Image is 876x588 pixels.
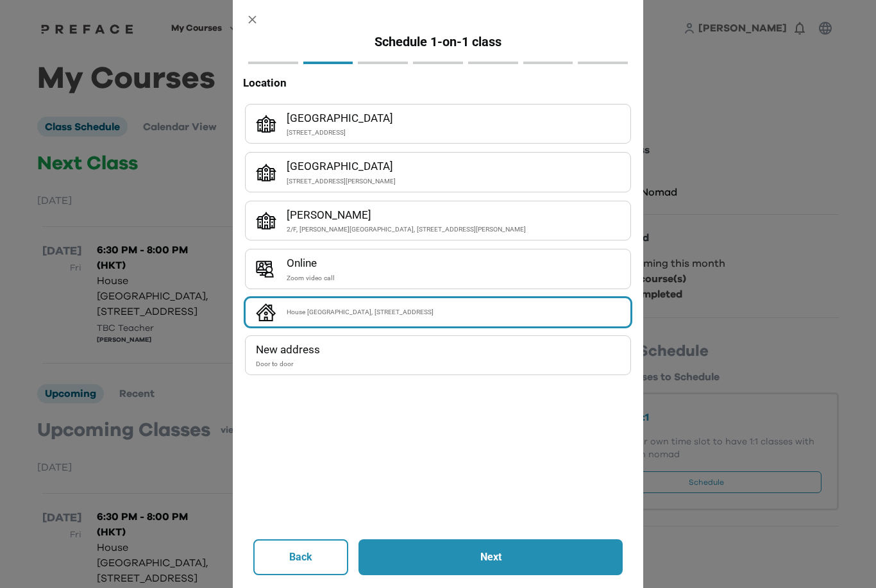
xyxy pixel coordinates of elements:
[287,273,620,283] div: Zoom video call
[243,34,633,50] h5: Schedule 1-on-1 class
[256,341,620,358] h6: New address
[246,336,630,374] div: New addressDoor to door
[243,74,633,92] h6: Location
[256,358,620,369] div: Door to door
[253,539,348,575] button: Back
[287,307,620,317] div: House [GEOGRAPHIC_DATA], [STREET_ADDRESS]
[287,224,620,235] div: 2/F, [PERSON_NAME][GEOGRAPHIC_DATA], [STREET_ADDRESS][PERSON_NAME]
[246,249,630,288] div: OnlineZoom video call
[287,176,620,187] div: [STREET_ADDRESS][PERSON_NAME]
[287,127,620,138] div: [STREET_ADDRESS]
[358,539,623,575] button: Next
[289,550,312,565] p: Back
[246,105,630,143] div: [GEOGRAPHIC_DATA][STREET_ADDRESS]
[287,255,620,272] h6: Online
[393,550,588,565] p: Next
[287,158,620,175] h6: [GEOGRAPHIC_DATA]
[246,298,630,326] div: House [GEOGRAPHIC_DATA], [STREET_ADDRESS]
[246,153,630,191] div: [GEOGRAPHIC_DATA][STREET_ADDRESS][PERSON_NAME]
[246,201,630,240] div: [PERSON_NAME]2/F, [PERSON_NAME][GEOGRAPHIC_DATA], [STREET_ADDRESS][PERSON_NAME]
[287,206,620,224] h6: [PERSON_NAME]
[287,110,620,127] h6: [GEOGRAPHIC_DATA]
